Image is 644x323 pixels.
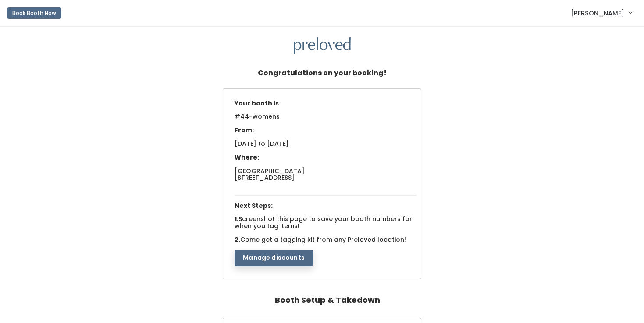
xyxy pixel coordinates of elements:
[7,4,61,23] a: Book Booth Now
[230,96,420,266] div: 1. 2.
[235,126,254,134] span: From:
[235,201,273,210] span: Next Steps:
[235,214,412,230] span: Screenshot this page to save your booth numbers for when you tag items!
[7,7,61,19] button: Book Booth Now
[235,99,279,108] span: Your booth is
[571,8,624,18] span: [PERSON_NAME]
[235,250,313,266] button: Manage discounts
[235,167,305,182] span: [GEOGRAPHIC_DATA] [STREET_ADDRESS]
[235,139,289,148] span: [DATE] to [DATE]
[235,253,313,262] a: Manage discounts
[258,65,387,81] h5: Congratulations on your booking!
[235,112,280,126] span: #44-womens
[240,235,406,244] span: Come get a tagging kit from any Preloved location!
[562,4,640,22] a: [PERSON_NAME]
[294,37,351,54] img: preloved logo
[275,291,380,309] h4: Booth Setup & Takedown
[235,153,259,162] span: Where:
